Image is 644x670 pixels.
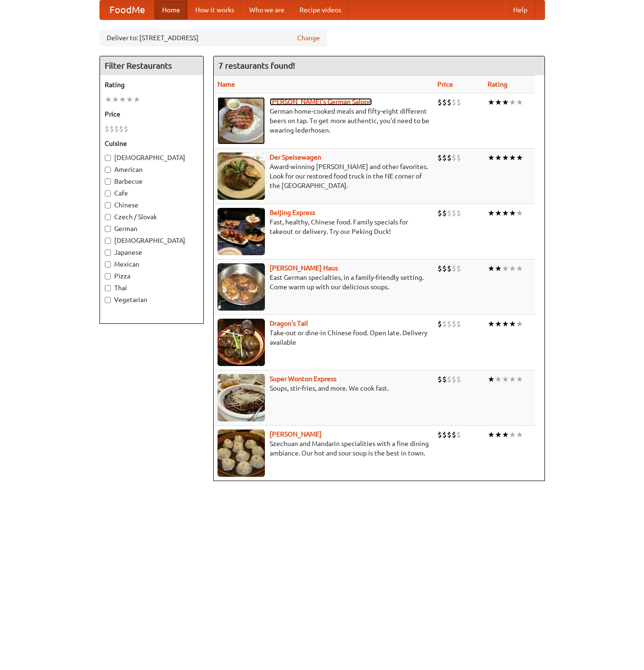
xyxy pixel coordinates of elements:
ng-pluralize: 7 restaurants found! [218,61,295,70]
li: $ [456,319,461,329]
input: [DEMOGRAPHIC_DATA] [105,155,111,161]
li: ★ [495,263,502,274]
h4: Filter Restaurants [100,56,203,75]
a: [PERSON_NAME] Haus [270,264,338,272]
img: esthers.jpg [218,97,265,144]
h5: Cuisine [105,139,199,148]
li: $ [442,263,447,274]
li: $ [447,429,452,440]
input: German [105,226,111,232]
li: $ [452,97,456,107]
input: [DEMOGRAPHIC_DATA] [105,238,111,244]
a: Dragon's Tail [270,320,308,327]
input: Vegetarian [105,297,111,303]
a: Home [154,0,188,19]
li: $ [442,429,447,440]
li: ★ [502,429,509,440]
li: ★ [495,374,502,384]
li: $ [437,429,442,440]
li: ★ [516,319,523,329]
li: $ [452,319,456,329]
input: Barbecue [105,179,111,185]
li: ★ [509,374,516,384]
li: ★ [488,429,495,440]
img: superwonton.jpg [218,374,265,421]
li: ★ [495,152,502,163]
input: Japanese [105,250,111,256]
a: [PERSON_NAME] [270,430,322,438]
li: ★ [516,208,523,218]
label: American [105,165,199,174]
li: $ [447,152,452,163]
li: ★ [488,374,495,384]
li: $ [456,374,461,384]
li: ★ [133,94,140,105]
a: Recipe videos [292,0,349,19]
a: [PERSON_NAME]'s German Saloon [270,98,372,106]
li: ★ [516,263,523,274]
li: ★ [126,94,133,105]
label: Barbecue [105,177,199,186]
li: $ [452,152,456,163]
li: $ [452,263,456,274]
li: ★ [495,319,502,329]
input: Mexican [105,261,111,268]
li: $ [447,374,452,384]
label: [DEMOGRAPHIC_DATA] [105,153,199,162]
li: ★ [509,208,516,218]
label: [DEMOGRAPHIC_DATA] [105,236,199,245]
a: Der Speisewagen [270,153,321,161]
li: ★ [516,152,523,163]
li: ★ [488,152,495,163]
li: ★ [509,263,516,274]
img: beijing.jpg [218,208,265,255]
input: American [105,167,111,173]
li: $ [437,319,442,329]
li: ★ [119,94,126,105]
li: $ [456,208,461,218]
li: $ [456,429,461,440]
p: Szechuan and Mandarin specialities with a fine dining ambiance. Our hot and sour soup is the best... [218,439,430,458]
li: ★ [509,319,516,329]
p: German home-cooked meals and fifty-eight different beers on tap. To get more authentic, you'd nee... [218,107,430,135]
label: Czech / Slovak [105,212,199,222]
a: Rating [488,80,508,88]
h5: Price [105,109,199,119]
a: Price [437,80,453,88]
li: ★ [502,97,509,107]
li: $ [452,429,456,440]
label: Vegetarian [105,295,199,304]
input: Cafe [105,190,111,197]
li: $ [437,263,442,274]
h5: Rating [105,80,199,89]
b: Super Wonton Express [270,375,336,383]
p: East German specialties, in a family-friendly setting. Come warm up with our delicious soups. [218,273,430,292]
li: ★ [509,97,516,107]
li: ★ [516,374,523,384]
a: How it works [188,0,242,19]
b: Beijing Express [270,209,315,216]
li: $ [442,319,447,329]
li: $ [447,263,452,274]
li: $ [437,152,442,163]
p: Fast, healthy, Chinese food. Family specials for takeout or delivery. Try our Peking Duck! [218,217,430,236]
li: ★ [112,94,119,105]
li: $ [447,319,452,329]
img: kohlhaus.jpg [218,263,265,311]
img: shandong.jpg [218,429,265,477]
li: $ [442,97,447,107]
li: $ [447,208,452,218]
a: Name [218,80,235,88]
input: Chinese [105,202,111,208]
li: $ [437,374,442,384]
li: ★ [502,208,509,218]
li: ★ [509,429,516,440]
li: ★ [495,97,502,107]
li: $ [447,97,452,107]
li: $ [442,208,447,218]
img: dragon.jpg [218,319,265,366]
li: ★ [502,374,509,384]
li: ★ [488,319,495,329]
p: Soups, stir-fries, and more. We cook fast. [218,384,430,393]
